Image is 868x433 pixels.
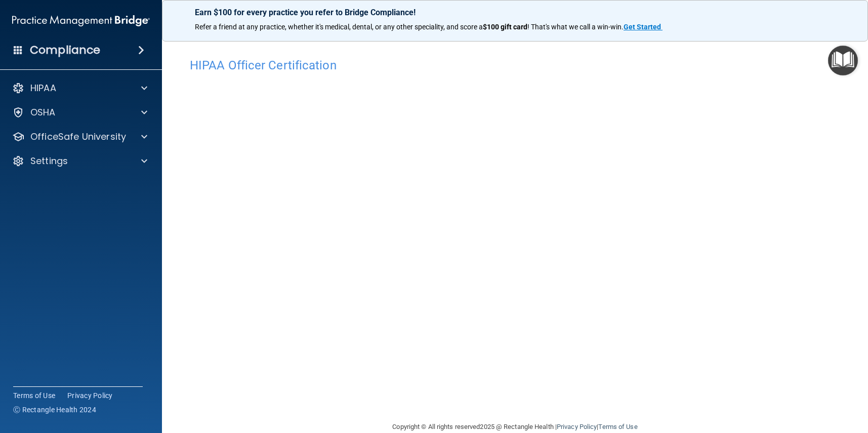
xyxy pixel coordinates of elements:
a: HIPAA [12,82,147,94]
img: PMB logo [12,11,150,31]
p: OfficeSafe University [30,131,126,143]
span: ! That's what we call a win-win. [527,23,624,31]
a: Settings [12,155,147,167]
h4: HIPAA Officer Certification [190,59,840,72]
p: Earn $100 for every practice you refer to Bridge Compliance! [195,8,835,17]
span: Ⓒ Rectangle Health 2024 [13,405,96,415]
span: Refer a friend at any practice, whether it's medical, dental, or any other speciality, and score a [195,23,483,31]
a: OSHA [12,106,147,119]
a: Terms of Use [13,390,55,401]
button: Open Resource Center [828,46,858,75]
a: Privacy Policy [67,390,113,401]
p: OSHA [30,106,56,119]
a: OfficeSafe University [12,131,147,143]
a: Privacy Policy [557,423,597,430]
strong: $100 gift card [483,23,527,31]
iframe: hipaa-training [190,77,840,407]
strong: Get Started [624,23,661,31]
a: Terms of Use [598,423,637,430]
a: Get Started [624,23,663,31]
p: HIPAA [30,82,56,94]
p: Settings [30,155,68,167]
h4: Compliance [30,43,100,57]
